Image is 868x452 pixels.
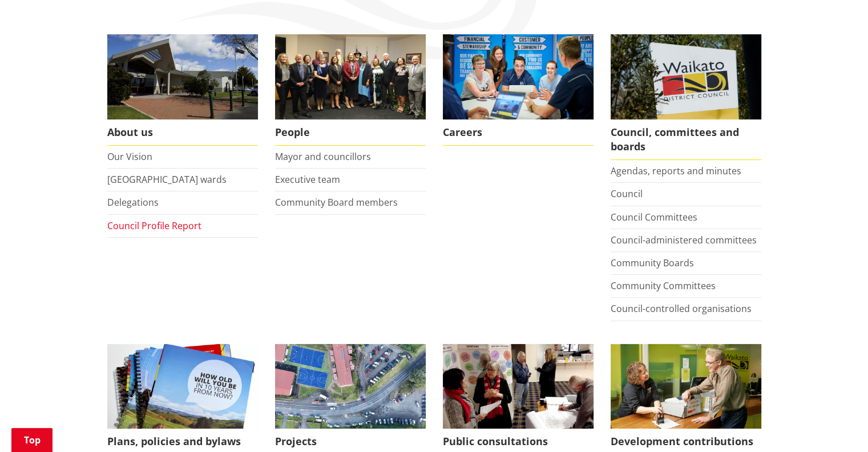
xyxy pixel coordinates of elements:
img: Fees [611,344,761,429]
a: Top [11,428,53,452]
img: Long Term Plan [107,344,258,429]
a: Executive team [275,173,340,186]
img: WDC Building 0015 [107,34,258,119]
a: Mayor and councillors [275,150,371,163]
img: Waikato-District-Council-sign [611,34,761,119]
a: Agendas, reports and minutes [611,165,741,177]
img: DJI_0336 [275,344,426,429]
a: Council-controlled organisations [611,302,752,315]
a: Council Committees [611,211,697,223]
a: Careers [443,34,594,146]
img: public-consultations [443,344,594,429]
a: Council-administered committees [611,234,757,246]
a: Waikato-District-Council-sign Council, committees and boards [611,34,761,160]
img: 2022 Council [275,34,426,119]
img: Office staff in meeting - Career page [443,34,594,119]
span: People [275,119,426,146]
a: Our Vision [107,150,152,163]
a: Council [611,187,643,200]
a: 2022 Council People [275,34,426,146]
a: Community Board members [275,196,398,209]
span: Council, committees and boards [611,119,761,160]
span: About us [107,119,258,146]
a: Community Committees [611,279,716,292]
a: Delegations [107,196,159,209]
a: Council Profile Report [107,219,201,232]
a: Community Boards [611,257,694,269]
a: [GEOGRAPHIC_DATA] wards [107,173,227,186]
a: WDC Building 0015 About us [107,34,258,146]
span: Careers [443,119,594,146]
